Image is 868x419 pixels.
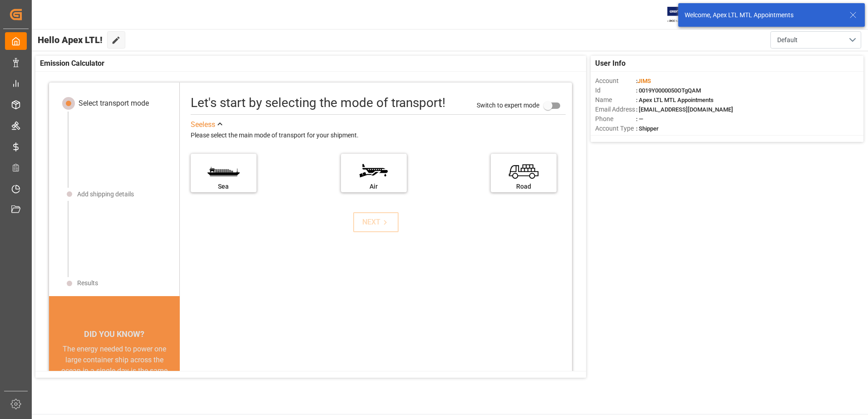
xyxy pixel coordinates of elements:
div: Sea [195,182,252,191]
span: Hello Apex LTL! [38,31,103,49]
span: Account [595,76,636,86]
span: Account Type [595,124,636,133]
span: Phone [595,114,636,124]
div: Welcome, Apex LTL MTL Appointments [685,10,841,20]
span: : — [636,116,643,122]
div: Road [495,182,552,191]
div: Select transport mode [79,98,149,109]
span: Name [595,95,636,105]
div: Let's start by selecting the mode of transport! [191,93,445,112]
div: Air [345,182,402,191]
span: Id [595,86,636,95]
span: : 0019Y0000050OTgQAM [636,87,701,94]
div: Results [77,278,98,288]
div: DID YOU KNOW? [49,325,180,344]
div: Please select the main mode of transport for your shipment. [191,130,566,141]
button: open menu [770,31,861,49]
span: Email Address [595,105,636,114]
img: Exertis%20JAM%20-%20Email%20Logo.jpg_1722504956.jpg [667,7,699,23]
span: : Apex LTL MTL Appointments [636,97,714,103]
span: Switch to expert mode [477,101,539,108]
div: NEXT [362,217,390,228]
span: : [636,78,651,84]
div: The energy needed to power one large container ship across the ocean in a single day is the same ... [60,344,169,409]
span: JIMS [637,78,651,84]
span: : Shipper [636,125,659,132]
button: NEXT [353,212,399,232]
span: Emission Calculator [40,58,104,69]
span: : [EMAIL_ADDRESS][DOMAIN_NAME] [636,106,733,113]
div: See less [191,119,215,130]
div: Add shipping details [77,190,134,199]
span: User Info [595,58,626,69]
span: Default [777,35,798,45]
